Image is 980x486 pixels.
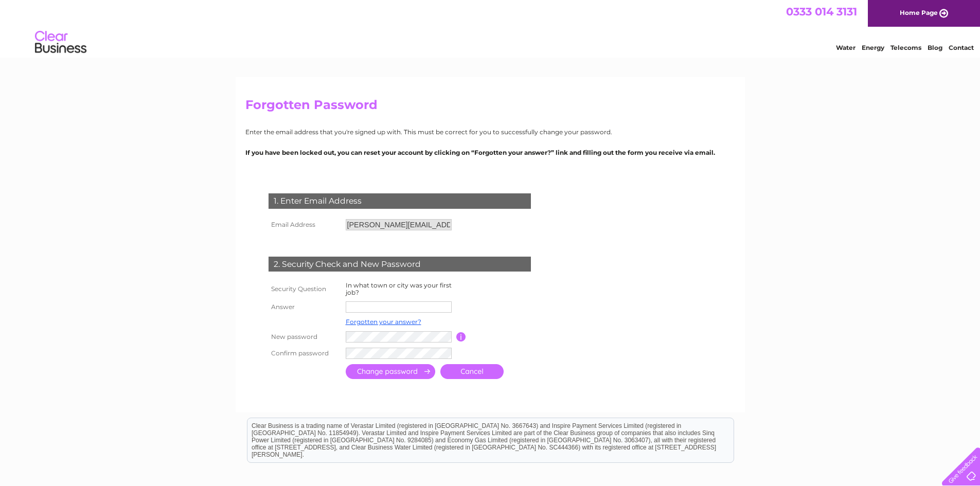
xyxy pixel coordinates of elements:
div: Clear Business is a trading name of Verastar Limited (registered in [GEOGRAPHIC_DATA] No. 3667643... [247,6,734,50]
a: Water [836,44,856,51]
a: Telecoms [890,44,921,51]
a: Contact [949,44,974,51]
th: Email Address [266,217,343,233]
p: If you have been locked out, you can reset your account by clicking on “Forgotten your answer?” l... [245,148,735,157]
label: In what town or city was your first job? [346,281,452,296]
a: Forgotten your answer? [346,318,421,326]
th: Security Question [266,279,343,299]
a: 0333 014 3131 [786,5,857,18]
a: Cancel [440,364,504,379]
div: 1. Enter Email Address [269,193,531,209]
h2: Forgotten Password [245,98,735,117]
input: Submit [346,364,435,379]
div: 2. Security Check and New Password [269,257,531,272]
input: Information [456,332,466,341]
img: logo.png [34,27,87,58]
th: New password [266,329,343,345]
p: Enter the email address that you're signed up with. This must be correct for you to successfully ... [245,127,735,137]
a: Blog [928,44,942,51]
th: Confirm password [266,345,343,362]
a: Energy [862,44,884,51]
th: Answer [266,299,343,315]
